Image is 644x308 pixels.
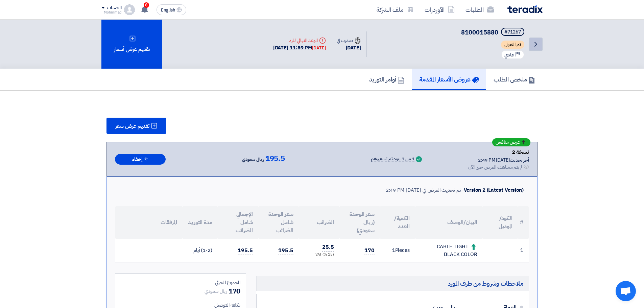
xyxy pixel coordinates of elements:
div: الموعد النهائي للرد [273,37,326,44]
button: إخفاء [115,154,166,165]
span: تم القبول [501,41,524,49]
th: الكمية/العدد [380,206,415,239]
th: # [518,206,529,239]
span: ريال سعودي [205,288,227,295]
h5: 8100015880 [461,28,526,37]
div: [DATE] [312,45,326,51]
span: عادي [504,52,514,58]
a: الطلبات [460,2,499,18]
a: الأوردرات [419,2,460,18]
div: لم يتم مشاهدة العرض حتى الآن [468,164,522,171]
div: Version 2 (Latest Version) [464,186,524,194]
h5: أوامر التوريد [369,75,404,83]
h5: عروض الأسعار المقدمة [419,75,479,83]
span: 170 [229,286,241,296]
th: المرفقات [115,206,183,239]
a: ملخص الطلب [486,69,543,90]
button: تقديم عرض سعر [106,118,166,134]
td: 1 [518,239,529,262]
span: ريال سعودي [242,156,264,164]
th: الكود/الموديل [483,206,518,239]
th: مدة التوريد [183,206,218,239]
th: سعر الوحدة شامل الضرائب [258,206,299,239]
th: الإجمالي شامل الضرائب [218,206,258,239]
div: #71267 [504,30,521,34]
div: (15 %) VAT [304,252,334,258]
img: Teradix logo [507,5,543,13]
a: أوامر التوريد [362,69,412,90]
div: CABLE TIGHT BLACK COLOR [421,243,477,258]
div: الحساب [107,5,121,11]
div: نسخة 2 [468,148,529,157]
a: ملف الشركة [371,2,419,18]
td: Pieces [380,239,415,262]
a: عروض الأسعار المقدمة [412,69,486,90]
div: تقديم عرض أسعار [101,20,162,69]
div: [DATE] [337,44,361,52]
span: 195.5 [278,246,293,255]
div: تم تحديث العرض في [DATE] 2:49 PM [386,186,461,194]
div: Mohmmad [101,10,121,14]
span: 170 [364,246,375,255]
span: 195.5 [238,246,253,255]
div: المجموع الجزئي [121,279,240,286]
div: صدرت في [337,37,361,44]
div: أخر تحديث [DATE] 2:49 PM [468,157,529,164]
img: profile_test.png [124,4,135,15]
span: 1 [392,246,395,254]
span: 8100015880 [461,28,498,37]
span: 25.5 [322,243,334,252]
th: سعر الوحدة (ريال سعودي) [339,206,380,239]
h5: ملخص الطلب [494,75,535,83]
span: تقديم عرض سعر [115,123,149,129]
button: English [157,4,186,15]
th: الضرائب [299,206,339,239]
span: عرض منافس [496,140,520,145]
span: 8 [144,2,149,8]
div: [DATE] 11:59 PM [273,44,326,52]
span: English [161,8,175,13]
a: دردشة مفتوحة [616,281,636,301]
h5: ملاحظات وشروط من طرف المورد [256,276,529,291]
span: 195.5 [265,155,285,163]
div: 1 من 1 بنود تم تسعيرهم [371,157,414,162]
th: البيان/الوصف [415,206,483,239]
td: (1-2) أيام [183,239,218,262]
